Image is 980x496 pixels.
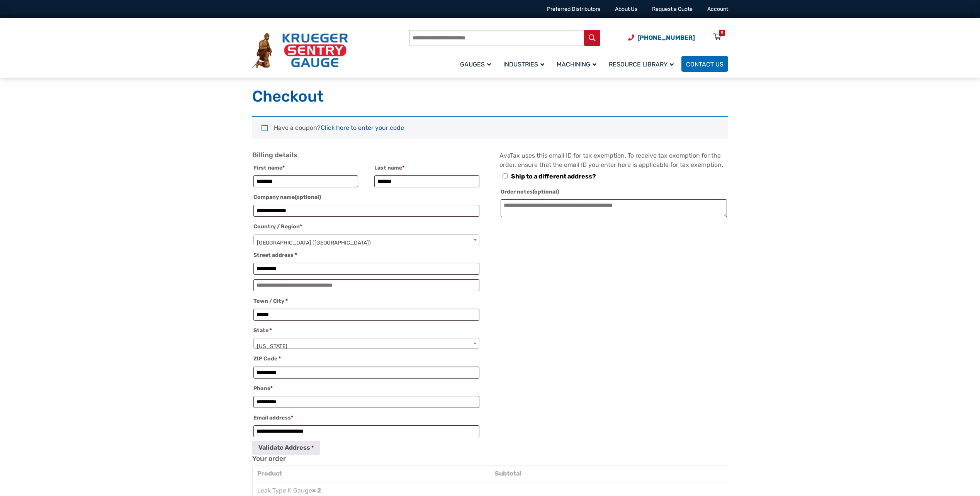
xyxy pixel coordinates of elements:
input: Ship to a different address? [503,173,508,178]
div: AvaTax uses this email ID for tax exemption. To receive tax exemption for the order, ensure that ... [499,151,728,221]
a: Resource Library [604,55,681,73]
label: Company name [253,192,479,203]
label: Town / City [253,296,479,307]
span: United States (US) [254,235,479,251]
label: Order notes [501,187,727,197]
span: Massachusetts [254,338,479,355]
a: Contact Us [681,56,728,72]
label: ZIP Code [253,353,479,364]
span: Ship to a different address? [511,173,596,180]
h3: Billing details [252,151,481,160]
span: Gauges [460,61,491,68]
h1: Checkout [252,87,728,106]
span: Contact Us [686,61,724,68]
button: Validate Address [252,441,320,455]
label: Street address [253,250,479,261]
label: State [253,325,479,336]
span: (optional) [295,194,321,200]
label: Email address [253,413,479,423]
label: First name [253,163,358,173]
a: Enter your coupon code [321,124,404,131]
label: Phone [253,383,479,394]
a: Industries [499,55,552,73]
label: Country / Region [253,221,479,232]
a: Request a Quote [652,6,693,12]
a: Preferred Distributors [547,6,600,12]
h3: Your order [252,455,728,463]
span: Industries [503,61,544,68]
span: [PHONE_NUMBER] [637,34,695,41]
a: Phone Number (920) 434-8860 [628,33,695,42]
a: About Us [615,6,637,12]
a: Gauges [455,55,499,73]
span: State [253,338,479,349]
span: (optional) [533,189,559,195]
img: Krueger Sentry Gauge [252,33,348,68]
a: Account [707,6,728,12]
div: Have a coupon? [252,116,728,139]
a: Machining [552,55,604,73]
div: 8 [721,30,723,36]
span: Machining [557,61,596,68]
label: Last name [374,163,479,173]
span: Resource Library [609,61,674,68]
span: Country / Region [253,234,479,245]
